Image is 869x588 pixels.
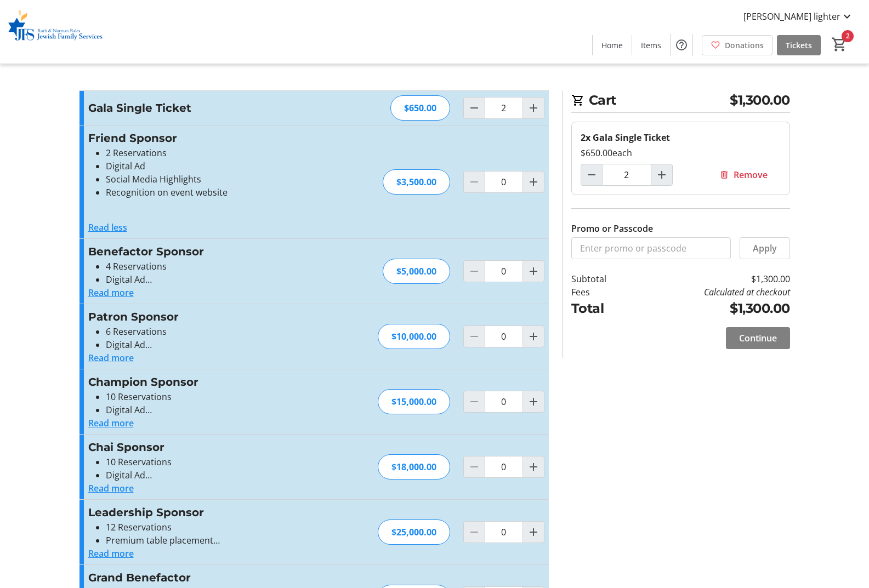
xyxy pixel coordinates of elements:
[378,389,450,414] div: $15,000.00
[571,286,635,299] td: Fees
[571,237,731,259] input: Enter promo or passcode
[485,326,523,347] input: Patron Sponsor Quantity
[571,90,790,113] h2: Cart
[88,482,134,495] button: Read more
[634,299,790,318] td: $1,300.00
[730,90,790,110] span: $1,300.00
[106,146,328,159] li: 2 Reservations
[88,243,328,260] h3: Benefactor Sponsor
[485,260,523,282] input: Benefactor Sponsor Quantity
[671,34,692,56] button: Help
[106,325,328,338] li: 6 Reservations
[651,164,672,185] button: Increment by one
[725,39,764,51] span: Donations
[88,100,328,116] h3: Gala Single Ticket
[383,259,450,284] div: $5,000.00
[88,416,134,430] button: Read more
[726,327,790,349] button: Continue
[88,504,328,521] h3: Leadership Sponsor
[378,520,450,545] div: $25,000.00
[523,98,544,118] button: Increment by one
[523,261,544,282] button: Increment by one
[88,569,328,586] h3: Grand Benefactor
[632,35,670,55] a: Items
[581,164,602,185] button: Decrement by one
[106,260,328,273] li: 4 Reservations
[485,171,523,193] input: Friend Sponsor Quantity
[485,456,523,478] input: Chai Sponsor Quantity
[581,146,781,159] div: $650.00 each
[743,10,840,23] span: [PERSON_NAME] lighter
[106,338,328,351] li: Digital Ad
[571,272,635,286] td: Subtotal
[485,391,523,413] input: Champion Sponsor Quantity
[106,403,328,416] li: Digital Ad
[106,186,328,199] li: Recognition on event website
[88,286,134,299] button: Read more
[830,35,849,54] button: Cart
[523,391,544,412] button: Increment by one
[88,130,328,146] h3: Friend Sponsor
[106,534,328,547] li: Premium table placement
[523,522,544,543] button: Increment by one
[523,172,544,192] button: Increment by one
[593,35,632,55] a: Home
[634,286,790,299] td: Calculated at checkout
[581,131,781,144] div: 2x Gala Single Ticket
[734,168,768,181] span: Remove
[753,242,777,255] span: Apply
[740,237,790,259] button: Apply
[706,164,781,186] button: Remove
[7,4,104,59] img: Ruth & Norman Rales Jewish Family Services's Logo
[106,273,328,286] li: Digital Ad
[485,521,523,543] input: Leadership Sponsor Quantity
[739,332,777,345] span: Continue
[378,324,450,349] div: $10,000.00
[383,169,450,195] div: $3,500.00
[88,547,134,560] button: Read more
[523,456,544,477] button: Increment by one
[601,39,623,51] span: Home
[735,8,862,25] button: [PERSON_NAME] lighter
[106,159,328,173] li: Digital Ad
[786,39,812,51] span: Tickets
[88,221,127,234] button: Read less
[464,98,485,118] button: Decrement by one
[88,439,328,455] h3: Chai Sponsor
[777,35,821,55] a: Tickets
[106,390,328,403] li: 10 Reservations
[88,351,134,364] button: Read more
[106,173,328,186] li: Social Media Highlights
[106,469,328,482] li: Digital Ad
[641,39,661,51] span: Items
[602,164,651,186] input: Gala Single Ticket Quantity
[702,35,773,55] a: Donations
[634,272,790,286] td: $1,300.00
[88,309,328,325] h3: Patron Sponsor
[485,97,523,119] input: Gala Single Ticket Quantity
[88,374,328,390] h3: Champion Sponsor
[523,326,544,347] button: Increment by one
[106,521,328,534] li: 12 Reservations
[571,222,653,235] label: Promo or Passcode
[571,299,635,318] td: Total
[378,454,450,479] div: $18,000.00
[106,455,328,469] li: 10 Reservations
[390,95,450,121] div: $650.00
